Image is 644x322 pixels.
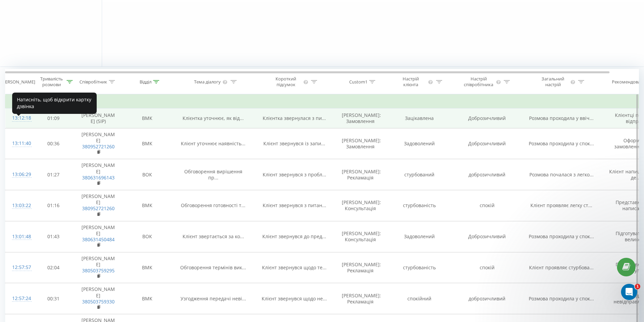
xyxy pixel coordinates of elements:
[462,76,495,88] div: Настрій співробітника
[453,221,521,252] td: Доброзичливий
[12,261,26,274] div: 12:57:57
[335,190,386,221] td: [PERSON_NAME]: Консультація
[82,174,115,181] a: 380631696143
[12,93,97,114] div: Натисніть, щоб відкрити картку дзвінка
[12,199,26,212] div: 13:03:22
[12,168,26,181] div: 13:06:29
[122,283,173,314] td: ВМК
[537,76,569,88] div: Загальний настрій
[32,108,75,128] td: 01:09
[75,108,122,128] td: [PERSON_NAME] (SIP)
[335,252,386,283] td: [PERSON_NAME]: Рекламація
[183,115,244,121] span: Клієнтка уточнює, як від...
[32,159,75,190] td: 01:27
[395,76,426,88] div: Настрій клієнта
[82,205,115,212] a: 380952721260
[453,252,521,283] td: спокій
[529,264,594,271] span: Клієнт проявляє стурбова...
[75,159,122,190] td: [PERSON_NAME]
[12,137,26,150] div: 13:11:40
[529,171,594,178] span: Розмова почалася з легко...
[38,76,65,88] div: Тривалість розмови
[386,108,453,128] td: Зацікавлена
[12,292,26,305] div: 12:57:24
[263,115,326,121] span: Клієнтка звернулася з пи...
[262,295,327,302] span: Клієнт звернувся щодо не...
[263,202,326,208] span: Клієнт звернувся з питан...
[32,190,75,221] td: 01:16
[263,140,325,147] span: Клієнт звернувся із запи...
[335,221,386,252] td: [PERSON_NAME]: Консультація
[181,140,245,147] span: Клієнт уточнює наявність...
[180,264,246,271] span: Обговорення термінів вик...
[32,283,75,314] td: 00:31
[386,252,453,283] td: стурбованість
[122,190,173,221] td: ВМК
[386,283,453,314] td: спокійний
[194,79,221,85] div: Тема діалогу
[349,79,367,85] div: Custom1
[75,252,122,283] td: [PERSON_NAME]
[529,295,594,302] span: Розмова проходила у спок...
[530,202,592,208] span: Клієнт проявляє легку ст...
[122,252,173,283] td: ВМК
[184,168,242,181] span: Обговорення вирішення пр...
[529,140,594,147] span: Розмова проходила у спок...
[1,79,35,85] div: [PERSON_NAME]
[335,128,386,159] td: [PERSON_NAME]: Замовлення
[335,283,386,314] td: [PERSON_NAME]: Рекламація
[75,190,122,221] td: [PERSON_NAME]
[270,76,302,88] div: Короткий підсумок
[183,233,244,240] span: Клієнт звертається за ко...
[32,128,75,159] td: 00:36
[335,108,386,128] td: [PERSON_NAME]: Замовлення
[12,230,26,243] div: 13:01:48
[386,190,453,221] td: стурбованість
[181,295,246,302] span: Узгодження передачі неві...
[262,233,326,240] span: Клієнт звернувся до пред...
[453,283,521,314] td: доброзичливий
[12,112,26,125] div: 13:12:18
[181,202,245,208] span: Обговорення готовності т...
[453,190,521,221] td: спокій
[75,128,122,159] td: [PERSON_NAME]
[82,267,115,274] a: 380503759295
[386,128,453,159] td: Задоволений
[453,108,521,128] td: Доброзичливий
[75,283,122,314] td: [PERSON_NAME]
[82,236,115,243] a: 380631450484
[82,143,115,150] a: 380952721260
[386,159,453,190] td: стурбований
[453,159,521,190] td: доброзичливий
[82,298,115,305] a: 380503759330
[453,128,521,159] td: Доброзичливий
[529,233,594,240] span: Розмова проходила у спок...
[122,108,173,128] td: ВМК
[262,264,327,271] span: Клієнт звернувся щодо те...
[140,79,151,85] div: Відділ
[79,79,107,85] div: Співробітник
[122,221,173,252] td: ВОК
[263,171,326,178] span: Клієнт звернувся з пробл...
[635,284,640,289] span: 1
[122,159,173,190] td: ВОК
[386,221,453,252] td: Задоволений
[32,221,75,252] td: 01:43
[335,159,386,190] td: [PERSON_NAME]: Рекламація
[621,284,637,300] iframe: Intercom live chat
[32,252,75,283] td: 02:04
[529,115,594,121] span: Розмова проходила у ввіч...
[75,221,122,252] td: [PERSON_NAME]
[122,128,173,159] td: ВМК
